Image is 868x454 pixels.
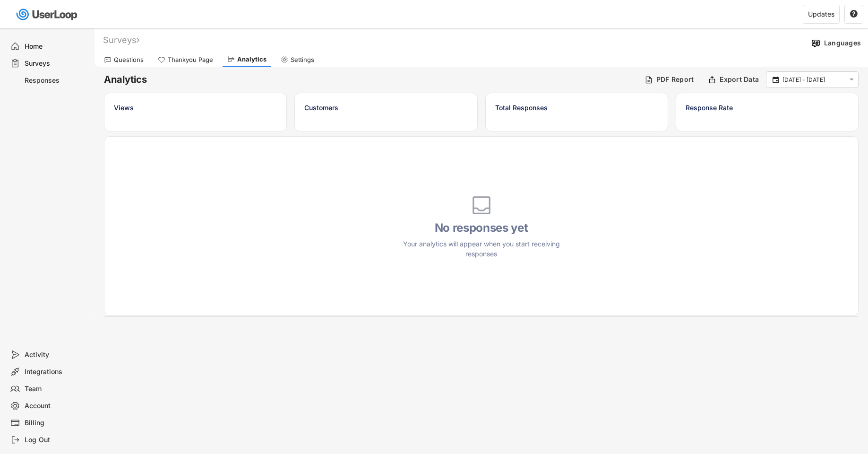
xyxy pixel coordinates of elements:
[25,59,87,68] div: Surveys
[25,419,87,428] div: Billing
[811,38,821,48] img: Language%20Icon.svg
[850,9,858,18] text: 
[25,384,87,393] div: Team
[686,103,849,113] div: Response Rate
[25,350,87,359] div: Activity
[114,56,144,64] div: Questions
[396,221,567,235] h4: No responses yet
[25,436,87,445] div: Log Out
[104,73,637,86] h6: Analytics
[25,402,87,410] div: Account
[304,103,467,113] div: Customers
[771,76,780,84] button: 
[103,35,139,45] div: Surveys
[114,103,277,113] div: Views
[291,56,314,64] div: Settings
[773,75,779,84] text: 
[25,42,87,51] div: Home
[25,367,87,376] div: Integrations
[14,5,81,24] img: userloop-logo-01.svg
[25,76,87,85] div: Responses
[656,75,694,84] div: PDF Report
[720,75,759,84] div: Export Data
[850,10,858,18] button: 
[850,76,854,84] text: 
[782,75,845,85] input: Select Date Range
[495,103,658,113] div: Total Responses
[168,56,213,64] div: Thankyou Page
[824,39,861,47] div: Languages
[396,239,567,259] div: Your analytics will appear when you start receiving responses
[808,11,834,17] div: Updates
[847,76,856,84] button: 
[237,55,266,63] div: Analytics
